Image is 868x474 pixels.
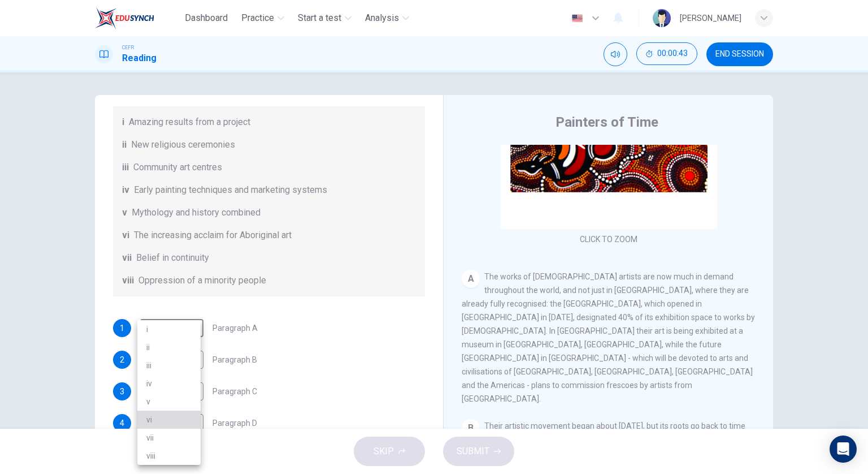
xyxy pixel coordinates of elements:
[137,356,201,374] li: iii
[830,436,857,463] div: Open Intercom Messenger
[137,393,201,411] li: v
[137,320,201,338] li: i
[137,411,201,429] li: vi
[137,338,201,356] li: ii
[137,447,201,465] li: viii
[137,374,201,393] li: iv
[137,429,201,447] li: vii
